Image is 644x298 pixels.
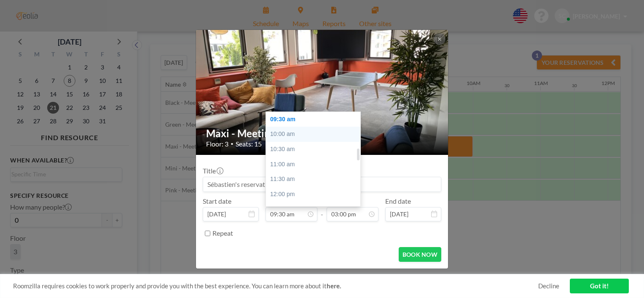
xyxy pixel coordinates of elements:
[266,127,365,142] div: 10:00 am
[203,197,231,205] label: Start date
[570,279,629,293] a: Got it!
[203,177,441,192] input: Sébastien's reservation
[13,282,538,290] span: Roomzilla requires cookies to work properly and provide you with the best experience. You can lea...
[212,229,233,237] label: Repeat
[266,112,365,127] div: 09:30 am
[266,157,365,172] div: 11:00 am
[266,172,365,187] div: 11:30 am
[266,187,365,202] div: 12:00 pm
[231,141,233,147] span: •
[399,247,441,262] button: BOOK NOW
[266,202,365,217] div: 12:30 pm
[206,140,228,148] span: Floor: 3
[266,142,365,157] div: 10:30 am
[385,197,411,205] label: End date
[327,282,341,290] a: here.
[206,127,439,140] h2: Maxi - Meeting Room
[203,167,223,175] label: Title
[236,140,262,148] span: Seats: 15
[538,282,559,290] a: Decline
[321,200,323,218] span: -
